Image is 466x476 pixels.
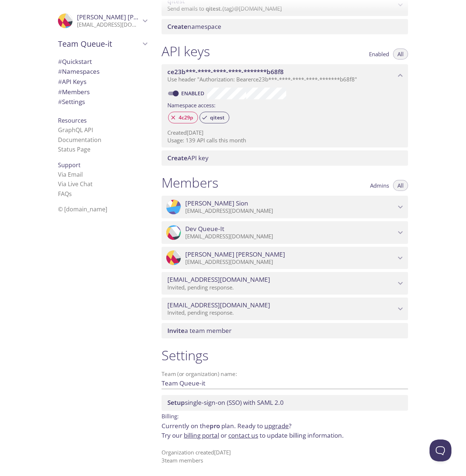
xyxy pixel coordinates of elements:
div: katr@queue-it.com [162,297,408,320]
div: qitest [199,112,229,123]
div: 4c29p [168,112,198,123]
label: Namespace access: [167,99,215,110]
div: Andreas Sion [162,196,408,218]
h1: Members [162,174,218,191]
a: Via Live Chat [58,180,93,188]
div: Invite a team member [162,323,408,338]
p: Created [DATE] [167,129,402,137]
div: Create API Key [162,150,408,166]
div: Allan Siegfred [162,247,408,269]
p: Invited, pending response. [167,309,396,316]
span: # [58,97,62,106]
p: Currently on the plan. [162,421,408,440]
p: [EMAIL_ADDRESS][DOMAIN_NAME] [185,258,396,266]
div: Setup SSO [162,395,408,410]
div: API Keys [52,77,153,87]
span: Namespaces [58,67,100,76]
a: billing portal [184,431,219,439]
button: All [393,49,408,59]
div: Team Settings [52,97,153,107]
h1: Settings [162,347,408,364]
a: contact us [228,431,258,439]
span: s [69,190,72,198]
a: Via Email [58,170,83,178]
span: Members [58,88,90,96]
span: API Keys [58,77,86,86]
div: Dev Queue-It [162,221,408,244]
span: [PERSON_NAME] [PERSON_NAME] [77,13,177,21]
span: API key [167,154,209,162]
span: # [58,67,62,76]
div: Allan Siegfred [52,9,153,33]
div: Team Queue-it [52,34,153,53]
button: Enabled [365,49,393,59]
a: upgrade [264,422,289,430]
p: Organization created [DATE] 3 team member s [162,449,408,464]
span: Quickstart [58,57,92,66]
p: [EMAIL_ADDRESS][DOMAIN_NAME] [77,21,140,28]
span: Create [167,22,187,31]
button: All [393,180,408,191]
span: Dev Queue-It [185,225,224,233]
span: Try our or to update billing information. [162,431,344,439]
span: a team member [167,326,232,335]
span: namespace [167,22,221,31]
a: Enabled [180,90,207,97]
a: Documentation [58,136,101,144]
span: Resources [58,116,87,124]
span: [EMAIL_ADDRESS][DOMAIN_NAME] [167,301,270,309]
span: [EMAIL_ADDRESS][DOMAIN_NAME] [167,276,270,284]
span: 4c29p [174,114,198,121]
p: Usage: 139 API calls this month [167,137,402,144]
button: Admins [366,180,393,191]
span: Ready to ? [237,422,291,430]
span: Invite [167,326,185,335]
div: sibu@queue-it.com [162,272,408,295]
span: single-sign-on (SSO) with SAML 2.0 [167,398,284,407]
a: GraphQL API [58,126,93,134]
span: Setup [167,398,185,407]
p: [EMAIL_ADDRESS][DOMAIN_NAME] [185,233,396,240]
div: Create namespace [162,19,408,34]
div: Quickstart [52,57,153,67]
span: [PERSON_NAME] [PERSON_NAME] [185,250,285,258]
a: FAQ [58,190,72,198]
span: [PERSON_NAME] Sion [185,199,248,207]
iframe: Help Scout Beacon - Open [430,439,451,461]
p: [EMAIL_ADDRESS][DOMAIN_NAME] [185,207,396,215]
span: Create [167,154,187,162]
span: Settings [58,97,85,106]
h1: API keys [162,43,210,59]
span: © [DOMAIN_NAME] [58,205,107,213]
span: Team Queue-it [58,39,140,49]
span: # [58,77,62,86]
span: Support [58,161,81,169]
span: # [58,88,62,96]
div: Members [52,87,153,97]
span: pro [210,422,220,430]
span: qitest [206,114,229,121]
p: Invited, pending response. [167,284,396,291]
p: Billing: [162,411,408,421]
span: # [58,57,62,66]
div: Namespaces [52,66,153,77]
a: Status Page [58,145,90,153]
label: Team (or organization) name: [162,371,237,377]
